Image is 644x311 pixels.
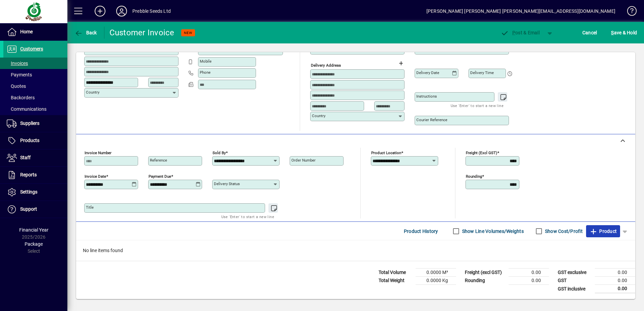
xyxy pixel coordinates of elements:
[3,24,67,40] a: Home
[184,31,192,35] span: NEW
[375,277,416,285] td: Total Weight
[395,58,406,69] button: Choose address
[67,27,104,39] app-page-header-button: Back
[451,102,504,109] mat-hint: Use 'Enter' to start a new line
[74,30,97,35] span: Back
[509,269,549,277] td: 0.00
[3,69,67,80] a: Payments
[581,27,599,39] button: Cancel
[20,138,39,143] span: Products
[20,189,37,195] span: Settings
[214,181,240,186] mat-label: Delivery status
[109,27,174,38] div: Customer Invoice
[3,92,67,103] a: Backorders
[85,150,111,155] mat-label: Invoice number
[7,106,46,112] span: Communications
[20,172,37,177] span: Reports
[200,70,211,75] mat-label: Phone
[20,206,37,212] span: Support
[582,27,597,38] span: Cancel
[213,150,226,155] mat-label: Sold by
[404,226,438,237] span: Product History
[371,150,401,155] mat-label: Product location
[20,155,31,160] span: Staff
[416,277,456,285] td: 0.0000 Kg
[73,27,99,39] button: Back
[611,30,614,35] span: S
[416,94,437,99] mat-label: Instructions
[20,120,39,126] span: Suppliers
[426,6,615,16] div: [PERSON_NAME] [PERSON_NAME] [PERSON_NAME][EMAIL_ADDRESS][DOMAIN_NAME]
[3,103,67,115] a: Communications
[150,158,167,163] mat-label: Reference
[7,61,28,66] span: Invoices
[7,72,32,77] span: Payments
[609,27,639,39] button: Save & Hold
[111,5,132,17] button: Profile
[554,269,595,277] td: GST exclusive
[3,58,67,69] a: Invoices
[375,269,416,277] td: Total Volume
[589,226,617,237] span: Product
[200,59,212,64] mat-label: Mobile
[416,70,439,75] mat-label: Delivery date
[3,80,67,92] a: Quotes
[291,158,316,163] mat-label: Order number
[461,277,509,285] td: Rounding
[622,1,636,23] a: Knowledge Base
[76,240,635,261] div: No line items found
[3,201,67,218] a: Support
[595,269,635,277] td: 0.00
[3,184,67,201] a: Settings
[221,213,274,220] mat-hint: Use 'Enter' to start a new line
[595,285,635,293] td: 0.00
[586,225,620,237] button: Product
[544,228,583,235] label: Show Cost/Profit
[401,225,441,237] button: Product History
[461,269,509,277] td: Freight (excl GST)
[554,277,595,285] td: GST
[86,90,99,95] mat-label: Country
[7,83,26,89] span: Quotes
[461,228,524,235] label: Show Line Volumes/Weights
[3,132,67,149] a: Products
[86,205,94,210] mat-label: Title
[3,115,67,132] a: Suppliers
[497,27,543,39] button: Post & Email
[554,285,595,293] td: GST inclusive
[85,174,106,179] mat-label: Invoice date
[25,241,43,247] span: Package
[470,70,494,75] mat-label: Delivery time
[595,277,635,285] td: 0.00
[89,5,111,17] button: Add
[509,277,549,285] td: 0.00
[611,27,637,38] span: ave & Hold
[312,113,325,118] mat-label: Country
[512,30,515,35] span: P
[20,29,33,34] span: Home
[20,46,43,51] span: Customers
[132,6,171,16] div: Prebble Seeds Ltd
[416,269,456,277] td: 0.0000 M³
[7,95,35,100] span: Backorders
[3,149,67,166] a: Staff
[19,227,49,233] span: Financial Year
[501,30,540,35] span: ost & Email
[149,174,171,179] mat-label: Payment due
[3,167,67,183] a: Reports
[416,117,447,122] mat-label: Courier Reference
[466,174,482,179] mat-label: Rounding
[466,150,497,155] mat-label: Freight (excl GST)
